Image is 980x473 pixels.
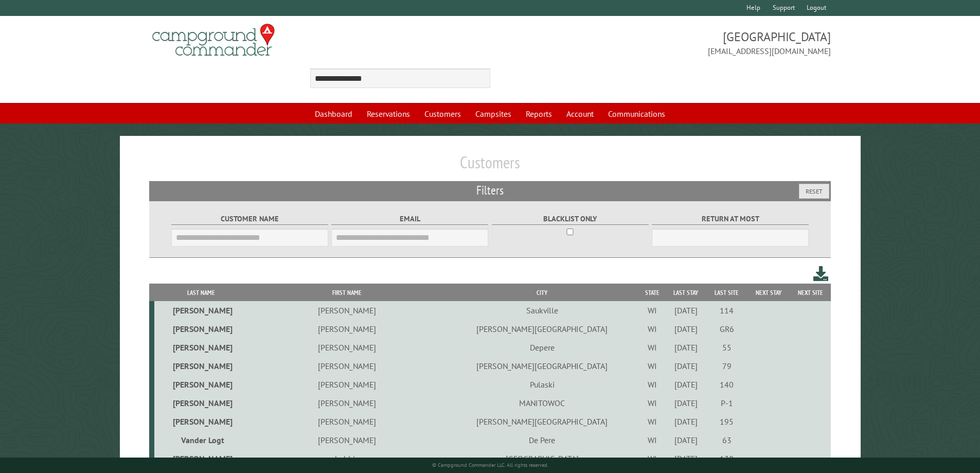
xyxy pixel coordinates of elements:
th: Last Stay [665,284,706,302]
td: WI [639,301,665,320]
td: WI [639,338,665,357]
a: Reservations [361,104,416,124]
td: WI [639,412,665,431]
div: [DATE] [667,361,705,371]
td: [GEOGRAPHIC_DATA] [445,449,639,468]
td: 55 [706,338,747,357]
small: © Campground Commander LLC. All rights reserved. [432,462,548,468]
td: [PERSON_NAME] [248,338,445,357]
td: 114 [706,301,747,320]
td: GR6 [706,320,747,338]
td: Depere [445,338,639,357]
td: [PERSON_NAME] [154,338,248,357]
label: Email [331,213,488,225]
a: Communications [602,104,671,124]
a: Campsites [469,104,518,124]
td: MANITOWOC [445,394,639,412]
h1: Customers [149,152,831,181]
div: [DATE] [667,416,705,427]
label: Blacklist only [492,213,649,225]
td: 140 [706,375,747,394]
th: Last Name [154,284,248,302]
div: [DATE] [667,324,705,334]
td: [PERSON_NAME][GEOGRAPHIC_DATA] [445,412,639,431]
td: [PERSON_NAME] [154,357,248,375]
td: WI [639,431,665,449]
td: [PERSON_NAME] [154,375,248,394]
h2: Filters [149,181,831,201]
td: WI [639,357,665,375]
td: Pulaski [445,375,639,394]
div: [DATE] [667,342,705,353]
a: Customers [418,104,467,124]
th: Next Site [790,284,831,302]
td: [PERSON_NAME] [248,301,445,320]
img: Campground Commander [149,20,278,60]
td: [PERSON_NAME] [248,375,445,394]
th: Next Stay [747,284,790,302]
td: Saukville [445,301,639,320]
td: Vander Logt [154,431,248,449]
div: [DATE] [667,435,705,445]
th: City [445,284,639,302]
td: WI [639,449,665,468]
a: Account [560,104,600,124]
span: [GEOGRAPHIC_DATA] [EMAIL_ADDRESS][DOMAIN_NAME] [490,28,831,57]
td: [PERSON_NAME] [248,431,445,449]
td: [PERSON_NAME] [248,320,445,338]
button: Reset [799,184,829,199]
td: [PERSON_NAME] [154,320,248,338]
div: [DATE] [667,305,705,316]
td: 195 [706,412,747,431]
td: [PERSON_NAME][GEOGRAPHIC_DATA] [445,320,639,338]
td: [PERSON_NAME][GEOGRAPHIC_DATA] [445,357,639,375]
td: [PERSON_NAME] [154,449,248,468]
td: De Pere [445,431,639,449]
td: [PERSON_NAME] [154,412,248,431]
td: WI [639,394,665,412]
a: Reports [520,104,558,124]
div: [DATE] [667,379,705,390]
div: [DATE] [667,453,705,464]
a: Dashboard [309,104,359,124]
a: Download this customer list (.csv) [813,264,828,283]
th: State [639,284,665,302]
td: bebbie [248,449,445,468]
td: [PERSON_NAME] [248,394,445,412]
th: First Name [248,284,445,302]
label: Customer Name [171,213,328,225]
td: 79 [706,357,747,375]
td: 63 [706,431,747,449]
td: [PERSON_NAME] [248,412,445,431]
td: 138 [706,449,747,468]
div: [DATE] [667,398,705,408]
td: WI [639,320,665,338]
th: Last Site [706,284,747,302]
label: Return at most [652,213,809,225]
td: [PERSON_NAME] [154,301,248,320]
td: [PERSON_NAME] [154,394,248,412]
td: [PERSON_NAME] [248,357,445,375]
td: WI [639,375,665,394]
td: P-1 [706,394,747,412]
